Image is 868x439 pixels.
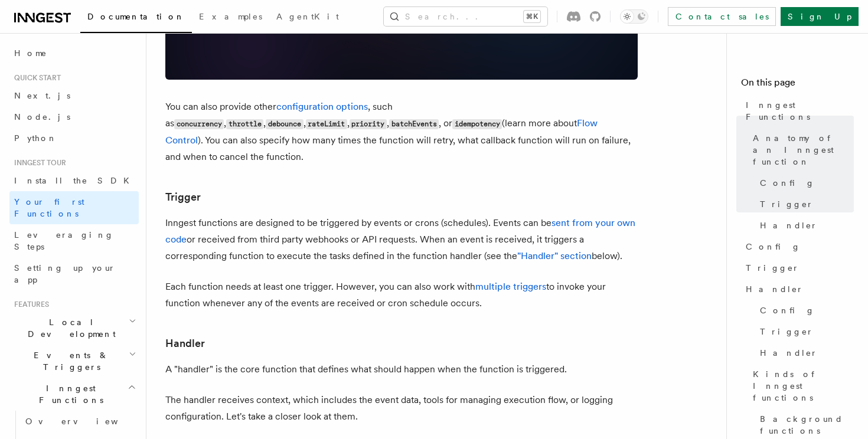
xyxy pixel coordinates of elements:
[9,158,66,168] span: Inngest tour
[174,119,224,129] code: concurrency
[165,189,201,205] a: Trigger
[760,347,818,359] span: Handler
[760,304,815,316] span: Config
[14,133,57,143] span: Python
[14,197,84,218] span: Your first Functions
[9,191,139,224] a: Your first Functions
[9,345,139,378] button: Events & Triggers
[9,257,139,290] a: Setting up your app
[9,73,61,83] span: Quick start
[226,119,263,129] code: throttle
[475,281,546,292] a: multiple triggers
[9,382,128,406] span: Inngest Functions
[14,112,70,122] span: Node.js
[524,11,540,22] kbd: ⌘K
[741,76,854,94] h4: On this page
[620,9,648,24] button: Toggle dark mode
[517,250,592,261] a: "Handler" section
[741,279,854,300] a: Handler
[25,417,147,426] span: Overview
[9,85,139,106] a: Next.js
[276,12,339,21] span: AgentKit
[452,119,502,129] code: idempotency
[14,263,116,284] span: Setting up your app
[306,119,347,129] code: rateLimit
[755,172,854,194] a: Config
[165,99,638,165] p: You can also provide other , such as , , , , , , or (learn more about ). You can also specify how...
[741,257,854,279] a: Trigger
[9,127,139,149] a: Python
[760,326,814,338] span: Trigger
[14,230,114,251] span: Leveraging Steps
[384,7,547,26] button: Search...⌘K
[9,312,139,345] button: Local Development
[755,342,854,363] a: Handler
[199,12,262,21] span: Examples
[760,219,818,231] span: Handler
[350,119,387,129] code: priority
[165,117,598,146] a: Flow Control
[14,176,136,185] span: Install the SDK
[14,91,70,100] span: Next.js
[741,94,854,127] a: Inngest Functions
[87,12,185,21] span: Documentation
[165,279,638,312] p: Each function needs at least one trigger. However, you can also work with to invoke your function...
[755,321,854,342] a: Trigger
[741,236,854,257] a: Config
[9,224,139,257] a: Leveraging Steps
[266,119,303,129] code: debounce
[269,4,346,32] a: AgentKit
[9,106,139,127] a: Node.js
[760,177,815,189] span: Config
[165,335,205,352] a: Handler
[753,368,854,404] span: Kinds of Inngest functions
[9,378,139,411] button: Inngest Functions
[21,411,139,432] a: Overview
[668,7,776,26] a: Contact sales
[9,42,139,64] a: Home
[755,300,854,321] a: Config
[746,283,804,295] span: Handler
[14,47,47,59] span: Home
[781,7,859,26] a: Sign Up
[760,413,854,437] span: Background functions
[753,132,854,168] span: Anatomy of an Inngest function
[165,361,638,378] p: A "handler" is the core function that defines what should happen when the function is triggered.
[748,363,854,408] a: Kinds of Inngest functions
[760,198,814,210] span: Trigger
[192,4,269,32] a: Examples
[755,215,854,236] a: Handler
[755,194,854,215] a: Trigger
[9,300,49,309] span: Features
[746,241,801,253] span: Config
[165,217,635,245] a: sent from your own code
[80,4,192,33] a: Documentation
[9,170,139,191] a: Install the SDK
[389,119,439,129] code: batchEvents
[165,215,638,264] p: Inngest functions are designed to be triggered by events or crons (schedules). Events can be or r...
[746,262,800,274] span: Trigger
[9,316,129,340] span: Local Development
[748,127,854,172] a: Anatomy of an Inngest function
[9,349,129,373] span: Events & Triggers
[276,101,368,112] a: configuration options
[165,392,638,425] p: The handler receives context, which includes the event data, tools for managing execution flow, o...
[746,99,854,123] span: Inngest Functions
